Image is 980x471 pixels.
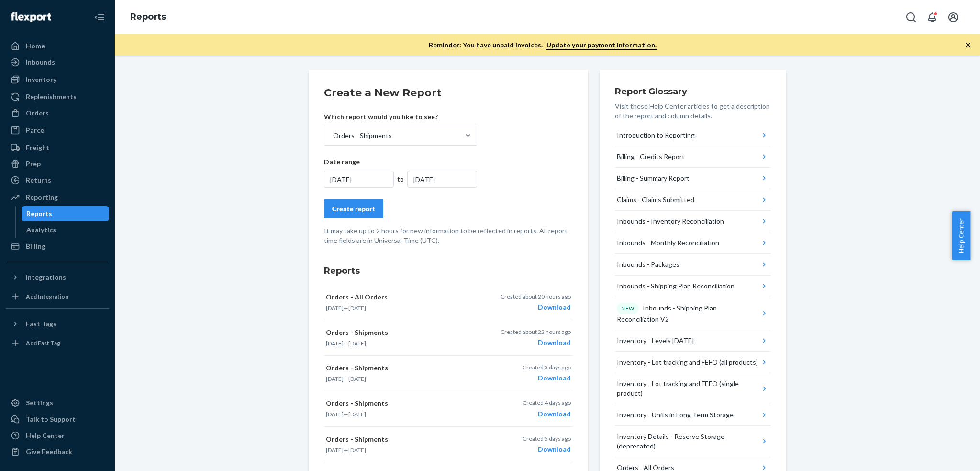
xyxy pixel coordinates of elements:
button: Inventory - Levels [DATE] [615,330,771,352]
div: Inventory - Lot tracking and FEFO (all products) [617,357,758,367]
button: Integrations [6,270,109,285]
div: Talk to Support [26,414,76,424]
a: Orders [6,105,109,121]
a: Inbounds [6,55,109,70]
time: [DATE] [348,411,366,418]
button: Orders - Shipments[DATE]—[DATE]Created 4 days agoDownload [324,391,573,426]
button: Billing - Summary Report [615,168,771,189]
div: Billing [26,241,45,251]
p: Reminder: You have unpaid invoices. [429,40,657,50]
a: Settings [6,395,109,411]
a: Billing [6,239,109,254]
div: Download [523,373,571,383]
a: Talk to Support [6,412,109,427]
p: Created about 22 hours ago [501,328,571,336]
button: Introduction to Reporting [615,125,771,146]
p: Visit these Help Center articles to get a description of the report and column details. [615,102,771,121]
div: Integrations [26,273,66,282]
button: Fast Tags [6,316,109,332]
time: [DATE] [326,340,344,347]
div: Claims - Claims Submitted [617,195,694,205]
div: Create report [332,204,375,214]
h3: Reports [324,264,573,277]
a: Update your payment information. [546,41,657,50]
div: Download [501,302,571,312]
div: Give Feedback [26,447,72,457]
button: Open Search Box [902,8,921,27]
a: Prep [6,156,109,172]
button: Inventory - Units in Long Term Storage [615,404,771,426]
div: Help Center [26,431,65,440]
p: Created 3 days ago [523,363,571,371]
time: [DATE] [348,304,366,311]
p: — [326,410,488,418]
time: [DATE] [348,447,366,454]
a: Reports [22,206,110,221]
button: Inbounds - Monthly Reconciliation [615,232,771,254]
button: Inventory - Lot tracking and FEFO (single product) [615,373,771,404]
div: [DATE] [407,171,477,188]
p: — [326,339,488,347]
button: Orders - Shipments[DATE]—[DATE]Created 3 days agoDownload [324,356,573,391]
p: Created about 20 hours ago [501,292,571,300]
button: Orders - All Orders[DATE]—[DATE]Created about 20 hours agoDownload [324,285,573,320]
div: Inventory - Units in Long Term Storage [617,410,734,420]
div: Settings [26,398,53,408]
a: Freight [6,140,109,155]
div: Reports [26,209,52,218]
button: Open notifications [923,8,942,27]
p: Orders - All Orders [326,292,488,302]
div: Inbounds [26,57,55,67]
div: Orders [26,108,49,118]
h2: Create a New Report [324,85,573,101]
div: Prep [26,159,41,169]
button: Orders - Shipments[DATE]—[DATE]Created about 22 hours agoDownload [324,320,573,356]
div: [DATE] [324,171,394,188]
a: Returns [6,172,109,188]
div: Download [523,409,571,419]
div: Home [26,41,45,51]
div: Analytics [26,225,56,235]
p: — [326,375,488,383]
div: Inventory [26,75,56,84]
div: Inbounds - Shipping Plan Reconciliation [617,281,735,291]
ol: breadcrumbs [122,3,174,31]
p: Created 5 days ago [523,435,571,443]
div: Add Fast Tag [26,339,60,347]
div: Fast Tags [26,319,56,329]
img: Flexport logo [11,12,51,22]
time: [DATE] [348,340,366,347]
p: Orders - Shipments [326,435,488,444]
a: Replenishments [6,89,109,104]
div: Add Integration [26,292,68,300]
div: Inventory Details - Reserve Storage (deprecated) [617,432,759,451]
span: Help Center [952,211,970,260]
p: NEW [621,305,635,312]
p: Orders - Shipments [326,363,488,373]
a: Parcel [6,123,109,138]
p: — [326,446,488,454]
time: [DATE] [326,304,344,311]
button: Orders - Shipments[DATE]—[DATE]Created 5 days agoDownload [324,427,573,462]
a: Reporting [6,190,109,205]
button: Inbounds - Shipping Plan Reconciliation [615,276,771,297]
button: Claims - Claims Submitted [615,189,771,211]
div: Parcel [26,126,46,135]
button: Inventory Details - Reserve Storage (deprecated) [615,426,771,457]
div: Reporting [26,193,58,202]
p: Date range [324,157,477,167]
p: Created 4 days ago [523,399,571,407]
a: Add Fast Tag [6,335,109,351]
div: Freight [26,143,49,152]
div: Replenishments [26,92,77,102]
div: Introduction to Reporting [617,130,695,140]
div: Inbounds - Inventory Reconciliation [617,217,724,226]
button: Inbounds - Packages [615,254,771,276]
p: — [326,304,488,312]
a: Home [6,38,109,54]
button: Give Feedback [6,444,109,460]
p: Orders - Shipments [326,399,488,408]
button: Close Navigation [90,8,109,27]
button: Inbounds - Inventory Reconciliation [615,211,771,232]
button: Billing - Credits Report [615,146,771,168]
